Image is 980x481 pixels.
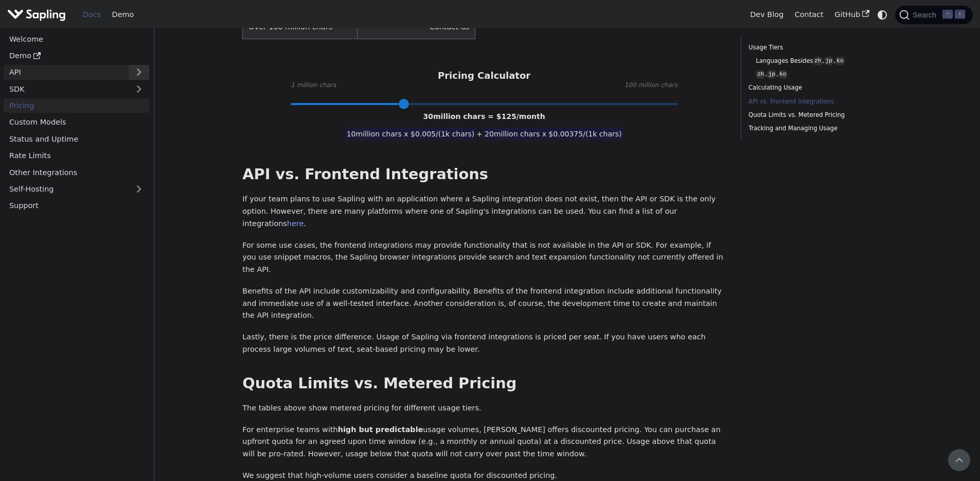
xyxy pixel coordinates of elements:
p: For some use cases, the frontend integrations may provide functionality that is not available in ... [242,239,726,276]
p: Benefits of the API include customizability and configurability. Benefits of the frontend integra... [242,285,726,322]
span: 10 million chars x $ 0.005 /(1k chars) [345,128,477,140]
span: 30 million chars = $ 125 /month [423,112,545,121]
button: Search (Command+K) [895,6,972,24]
h3: Pricing Calculator [438,70,530,82]
code: zh [756,70,765,79]
kbd: ⌘ [942,10,953,19]
a: Pricing [4,98,149,113]
a: GitHub [829,7,875,23]
code: jp [824,57,833,65]
h2: API vs. Frontend Integrations [242,165,726,184]
button: Expand sidebar category 'API' [129,65,149,80]
a: SDK [4,81,129,96]
a: Tracking and Managing Usage [749,124,888,133]
button: Switch between dark and light mode (currently system mode) [875,7,890,22]
a: Rate Limits [4,148,149,163]
p: Lastly, there is the price difference. Usage of Sapling via frontend integrations is priced per s... [242,331,726,356]
a: Welcome [4,31,149,46]
span: 100 million chars [625,80,678,91]
span: Search [910,11,942,19]
a: Support [4,198,149,213]
a: API vs. Frontend Integrations [749,97,888,107]
a: Other Integrations [4,165,149,180]
a: here [287,219,304,228]
a: Demo [106,7,139,23]
a: Usage Tiers [749,43,888,53]
a: Custom Models [4,115,149,130]
a: Dev Blog [744,7,789,23]
button: Expand sidebar category 'SDK' [129,81,149,96]
a: Calculating Usage [749,83,888,93]
a: Demo [4,48,149,63]
a: Quota Limits vs. Metered Pricing [749,110,888,120]
a: Sapling.ai [7,7,69,22]
a: Contact [789,7,829,23]
code: ko [835,57,845,65]
p: The tables above show metered pricing for different usage tiers. [242,402,726,415]
span: + [476,130,483,138]
code: ko [778,70,788,79]
a: Docs [77,7,106,23]
h2: Quota Limits vs. Metered Pricing [242,374,726,393]
a: zh,jp,ko [756,70,884,79]
code: jp [767,70,776,79]
strong: high but predictable [338,425,423,434]
button: Scroll back to top [948,449,970,471]
a: Self-Hosting [4,182,149,197]
img: Sapling.ai [7,7,66,22]
a: API [4,65,129,80]
p: If your team plans to use Sapling with an application where a Sapling integration does not exist,... [242,193,726,230]
p: For enterprise teams with usage volumes, [PERSON_NAME] offers discounted pricing. You can purchas... [242,424,726,460]
code: zh [813,57,823,65]
span: 1 million chars [291,80,336,91]
a: Languages Besideszh,jp,ko [756,56,884,66]
kbd: K [955,10,965,19]
a: Status and Uptime [4,131,149,146]
span: 20 million chars x $ 0.00375 /(1k chars) [483,128,623,140]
